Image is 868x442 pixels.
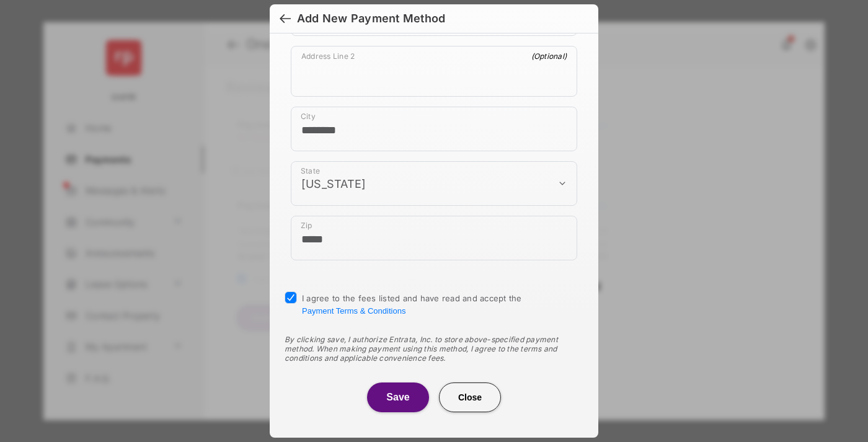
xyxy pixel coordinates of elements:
button: Close [439,382,501,412]
div: payment_method_screening[postal_addresses][addressLine2] [291,46,577,97]
div: By clicking save, I authorize Entrata, Inc. to store above-specified payment method. When making ... [285,335,583,363]
button: I agree to the fees listed and have read and accept the [302,306,405,316]
span: I agree to the fees listed and have read and accept the [302,293,522,316]
div: payment_method_screening[postal_addresses][locality] [291,107,577,151]
button: Save [367,382,429,412]
div: Add New Payment Method [297,12,445,25]
div: payment_method_screening[postal_addresses][postalCode] [291,216,577,260]
div: payment_method_screening[postal_addresses][administrativeArea] [291,161,577,206]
